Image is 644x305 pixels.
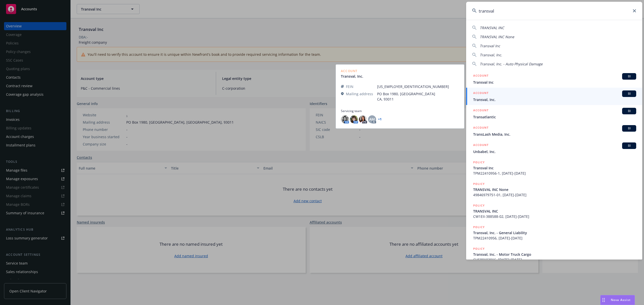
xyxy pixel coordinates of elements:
button: Nova Assist [600,295,635,305]
span: CUS09193916, [DATE]-[DATE] [473,257,636,262]
h5: ACCOUNT [473,108,489,114]
div: Drag to move [600,295,607,305]
a: POLICYTransval, Inc. - Motor Truck CargoCUS09193916, [DATE]-[DATE] [466,243,642,265]
a: ACCOUNTBITransval, Inc. [466,88,642,105]
a: POLICYTransval IncTPM22410956-1, [DATE]-[DATE] [466,157,642,179]
span: Transval, Inc. [473,97,636,102]
span: TRANSVAL INC [480,25,504,30]
h5: POLICY [473,225,485,230]
span: Transval Inc [473,165,636,171]
span: BI [624,143,634,148]
a: POLICYTransval, Inc. - General LiabilityTPM22410956, [DATE]-[DATE] [466,222,642,243]
span: TPM22410956, [DATE]-[DATE] [473,235,636,241]
span: Transatlantic [473,114,636,120]
span: TransLash Media, Inc. [473,132,636,137]
h5: POLICY [473,203,485,208]
span: Transval, Inc. - General Liability [473,230,636,235]
a: ACCOUNTBIUnbabel, Inc. [466,140,642,157]
span: Transval, Inc. [480,53,502,57]
h5: POLICY [473,181,485,186]
span: BI [624,126,634,131]
span: BI [624,74,634,79]
span: Transval, Inc. - Motor Truck Cargo [473,252,636,257]
h5: ACCOUNT [473,142,489,148]
span: BI [624,109,634,113]
h5: ACCOUNT [473,90,489,96]
h5: POLICY [473,246,485,251]
span: TPM22410956-1, [DATE]-[DATE] [473,171,636,176]
span: Nova Assist [611,298,631,302]
a: ACCOUNTBITransval Inc [466,70,642,88]
span: TRANSVAL INC [473,209,636,214]
span: Transval Inc [473,80,636,85]
span: TRANSVAL INC None [473,187,636,192]
h5: ACCOUNT [473,125,489,131]
span: Transval Inc [480,43,500,48]
h5: ACCOUNT [473,73,489,79]
span: BI [624,91,634,96]
span: Transval, Inc. - Auto Physical Damage [480,62,543,66]
a: POLICYTRANSVAL INCCW1EII-388588-02, [DATE]-[DATE] [466,200,642,222]
span: CW1EII-388588-02, [DATE]-[DATE] [473,214,636,219]
span: TRANSVAL INC None [480,34,514,39]
span: Unbabel, Inc. [473,149,636,154]
a: ACCOUNTBITransLash Media, Inc. [466,122,642,140]
h5: POLICY [473,160,485,165]
span: 49846979751-01, [DATE]-[DATE] [473,192,636,197]
a: POLICYTRANSVAL INC None49846979751-01, [DATE]-[DATE] [466,179,642,200]
input: Search... [466,2,642,20]
a: ACCOUNTBITransatlantic [466,105,642,122]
